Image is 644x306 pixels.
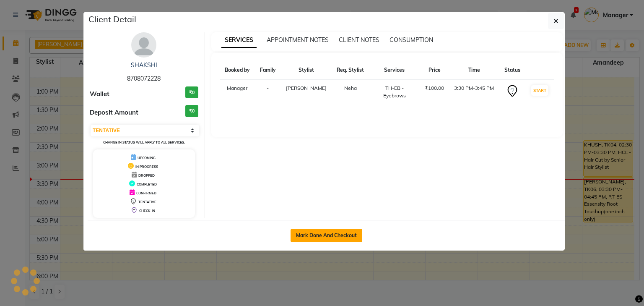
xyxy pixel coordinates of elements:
span: Neha [344,85,357,91]
span: COMPLETED [137,182,157,186]
span: 8708072228 [127,75,161,82]
h5: Client Detail [88,13,136,26]
th: Price [420,61,449,79]
th: Status [499,61,525,79]
th: Family [255,61,281,79]
span: CHECK-IN [139,209,155,213]
span: DROPPED [138,173,155,178]
div: ₹100.00 [425,84,444,92]
span: CLIENT NOTES [339,36,379,44]
span: APPOINTMENT NOTES [267,36,329,44]
th: Time [449,61,499,79]
td: Manager [220,79,255,105]
span: UPCOMING [138,156,156,160]
img: avatar [131,32,156,58]
button: START [531,85,548,96]
td: - [255,79,281,105]
td: 3:30 PM-3:45 PM [449,79,499,105]
th: Booked by [220,61,255,79]
h3: ₹0 [185,86,198,99]
span: TENTATIVE [138,200,156,204]
span: CONSUMPTION [390,36,433,44]
span: SERVICES [221,33,257,48]
th: Services [369,61,420,79]
h3: ₹0 [185,105,198,117]
span: IN PROGRESS [135,165,158,169]
button: Mark Done And Checkout [291,229,362,242]
span: Deposit Amount [90,108,138,118]
div: TH-EB - Eyebrows [374,84,415,99]
th: Req. Stylist [332,61,369,79]
span: CONFIRMED [136,191,156,195]
a: SHAKSHI [131,61,157,69]
th: Stylist [281,61,332,79]
small: Change in status will apply to all services. [103,140,185,144]
span: [PERSON_NAME] [286,85,327,91]
span: Wallet [90,89,109,99]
